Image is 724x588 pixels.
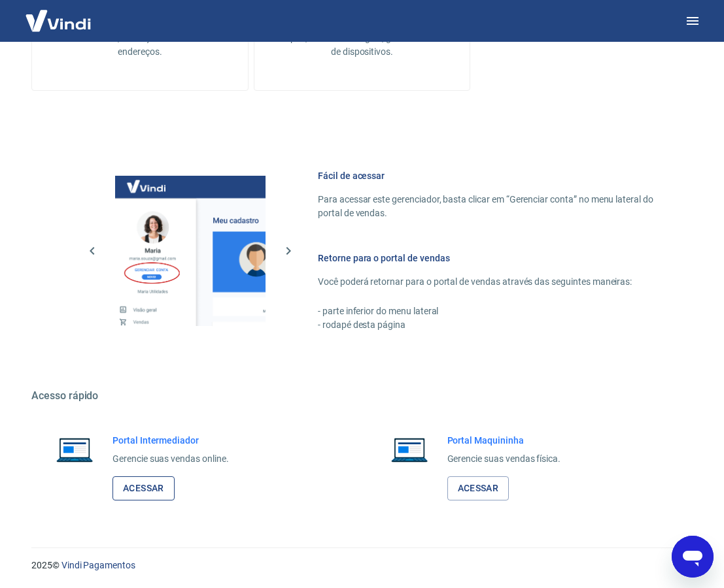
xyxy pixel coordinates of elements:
[318,304,661,318] p: - parte inferior do menu lateral
[31,559,693,572] p: 2025 ©
[318,193,661,220] p: Para acessar este gerenciador, basta clicar em “Gerenciar conta” no menu lateral do portal de ven...
[112,476,175,500] a: Acessar
[318,275,661,289] p: Você poderá retornar para o portal de vendas através das seguintes maneiras:
[112,434,229,447] h6: Portal Intermediador
[672,536,714,578] iframe: Botão para abrir a janela de mensagens
[16,1,101,41] img: Vindi
[447,476,509,500] a: Acessar
[47,434,102,465] img: Imagem de um notebook aberto
[382,434,437,465] img: Imagem de um notebook aberto
[31,389,693,402] h5: Acesso rápido
[318,169,661,182] h6: Fácil de acessar
[61,560,135,570] a: Vindi Pagamentos
[318,318,661,332] p: - rodapé desta página
[318,252,661,265] h6: Retorne para o portal de vendas
[115,176,266,326] img: Imagem da dashboard mostrando o botão de gerenciar conta na sidebar no lado esquerdo
[447,452,561,466] p: Gerencie suas vendas física.
[447,434,561,447] h6: Portal Maquininha
[112,452,229,466] p: Gerencie suas vendas online.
